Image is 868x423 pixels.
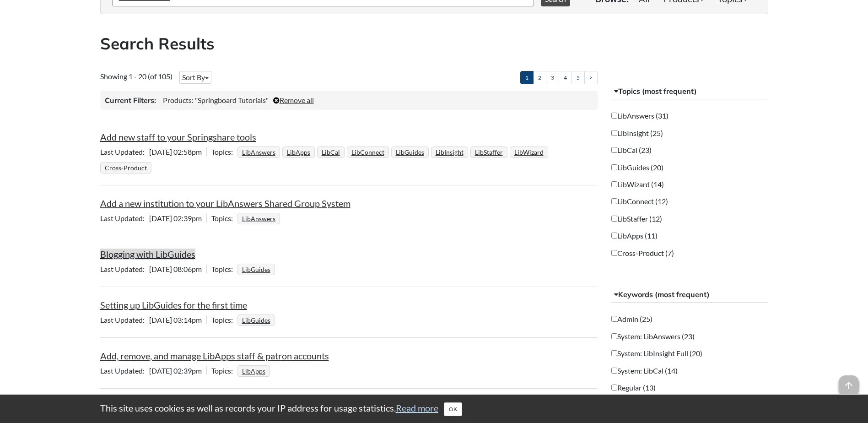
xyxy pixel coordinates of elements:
[100,366,206,375] span: [DATE] 02:39pm
[520,71,598,84] ul: Pagination of search results
[396,402,438,413] a: Read more
[241,364,267,378] a: LibApps
[611,368,617,374] input: System: LibCal (14)
[241,263,272,276] a: LibGuides
[611,198,617,204] input: LibConnect (12)
[559,71,572,84] a: 4
[100,72,173,81] span: Showing 1 - 20 (of 105)
[100,147,206,156] span: [DATE] 02:58pm
[100,147,149,156] span: Last Updated
[211,265,237,273] span: Topics
[100,214,206,222] span: [DATE] 02:39pm
[91,401,777,416] div: This site uses cookies as well as records your IP address for usage statistics.
[611,83,768,100] button: Topics (most frequent)
[611,248,674,258] label: Cross-Product (7)
[611,181,617,187] input: LibWizard (14)
[100,265,149,273] span: Last Updated
[320,146,341,159] a: LibCal
[611,383,656,393] label: Regular (13)
[237,214,282,222] ul: Topics
[211,315,237,324] span: Topics
[195,96,269,104] span: "Springboard Tutorials"
[611,333,617,339] input: System: LibAnswers (23)
[611,287,768,303] button: Keywords (most frequent)
[611,111,669,121] label: LibAnswers (31)
[611,316,617,322] input: Admin (25)
[611,314,652,324] label: Admin (25)
[611,179,664,190] label: LibWizard (14)
[611,350,617,356] input: System: LibInsight Full (20)
[179,71,211,84] button: Sort By
[611,366,678,376] label: System: LibCal (14)
[237,315,277,324] ul: Topics
[100,147,550,172] ul: Topics
[611,147,617,153] input: LibCal (23)
[611,214,662,224] label: LibStaffer (12)
[513,146,545,159] a: LibWizard
[100,265,206,273] span: [DATE] 08:06pm
[611,130,617,136] input: LibInsight (25)
[546,71,559,84] a: 3
[533,71,546,84] a: 2
[100,249,195,260] a: Blogging with LibGuides
[611,233,617,239] input: LibApps (11)
[241,314,272,327] a: LibGuides
[241,146,277,159] a: LibAnswers
[103,161,148,174] a: Cross-Product
[611,216,617,222] input: LibStaffer (12)
[611,231,658,241] label: LibApps (11)
[100,350,329,361] a: Add, remove, and manage LibApps staff & patron accounts
[611,163,663,173] label: LibGuides (20)
[611,196,668,206] label: LibConnect (12)
[611,385,617,390] input: Regular (13)
[611,145,652,155] label: LibCal (23)
[100,131,256,142] a: Add new staff to your Springshare tools
[611,250,617,256] input: Cross-Product (7)
[105,95,156,105] h3: Current Filters
[163,96,194,104] span: Products:
[100,198,350,209] a: Add a new institution to your LibAnswers Shared Group System
[571,71,585,84] a: 5
[474,146,504,159] a: LibStaffer
[237,265,277,273] ul: Topics
[286,146,312,159] a: LibApps
[211,147,237,156] span: Topics
[611,164,617,170] input: LibGuides (20)
[839,376,859,387] a: arrow_upward
[839,375,859,396] span: arrow_upward
[100,315,206,324] span: [DATE] 03:14pm
[241,212,277,225] a: LibAnswers
[394,146,426,159] a: LibGuides
[611,348,702,358] label: System: LibInsight Full (20)
[611,331,695,342] label: System: LibAnswers (23)
[520,71,534,84] a: 1
[434,146,465,159] a: LibInsight
[584,71,598,84] a: >
[444,402,462,416] button: Close
[100,33,768,55] h2: Search Results
[350,146,386,159] a: LibConnect
[211,366,237,375] span: Topics
[611,128,663,138] label: LibInsight (25)
[611,113,617,119] input: LibAnswers (31)
[100,366,149,375] span: Last Updated
[237,366,272,375] ul: Topics
[100,299,247,310] a: Setting up LibGuides for the first time
[211,214,237,222] span: Topics
[100,214,149,222] span: Last Updated
[273,96,314,104] a: Remove all
[100,315,149,324] span: Last Updated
